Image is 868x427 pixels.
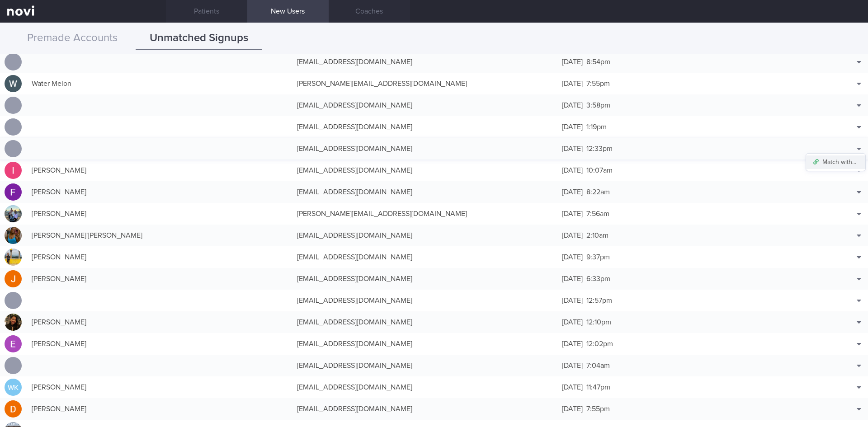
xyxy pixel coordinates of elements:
[292,400,558,418] div: [EMAIL_ADDRESS][DOMAIN_NAME]
[586,232,609,239] span: 2:10am
[586,340,613,347] span: 12:02pm
[562,210,583,217] span: [DATE]
[27,205,292,223] div: [PERSON_NAME]
[136,27,262,50] button: Unmatched Signups
[586,253,610,261] span: 9:37pm
[586,188,610,196] span: 8:22am
[562,58,583,66] span: [DATE]
[586,102,610,109] span: 3:58pm
[562,384,583,391] span: [DATE]
[586,80,610,87] span: 7:55pm
[292,183,558,201] div: [EMAIL_ADDRESS][DOMAIN_NAME]
[292,248,558,266] div: [EMAIL_ADDRESS][DOMAIN_NAME]
[806,155,865,169] button: Match with...
[562,232,583,239] span: [DATE]
[586,275,610,282] span: 6:33pm
[292,270,558,288] div: [EMAIL_ADDRESS][DOMAIN_NAME]
[562,145,583,152] span: [DATE]
[562,362,583,369] span: [DATE]
[562,340,583,347] span: [DATE]
[292,378,558,396] div: [EMAIL_ADDRESS][DOMAIN_NAME]
[27,75,292,93] div: Water Melon
[562,188,583,196] span: [DATE]
[27,270,292,288] div: [PERSON_NAME]
[292,118,558,136] div: [EMAIL_ADDRESS][DOMAIN_NAME]
[292,96,558,114] div: [EMAIL_ADDRESS][DOMAIN_NAME]
[9,27,136,50] button: Premade Accounts
[27,335,292,353] div: [PERSON_NAME]
[562,123,583,131] span: [DATE]
[292,161,558,179] div: [EMAIL_ADDRESS][DOMAIN_NAME]
[562,102,583,109] span: [DATE]
[586,319,611,326] span: 12:10pm
[27,248,292,266] div: [PERSON_NAME]
[586,167,613,174] span: 10:07am
[562,275,583,282] span: [DATE]
[292,335,558,353] div: [EMAIL_ADDRESS][DOMAIN_NAME]
[586,58,610,66] span: 8:54pm
[27,226,292,244] div: [PERSON_NAME]'[PERSON_NAME]
[586,210,609,217] span: 7:56am
[292,140,558,158] div: [EMAIL_ADDRESS][DOMAIN_NAME]
[586,405,610,413] span: 7:55pm
[27,161,292,179] div: [PERSON_NAME]
[27,183,292,201] div: [PERSON_NAME]
[5,379,22,396] div: WK
[586,384,610,391] span: 11:47pm
[562,319,583,326] span: [DATE]
[562,405,583,413] span: [DATE]
[27,400,292,418] div: [PERSON_NAME]
[562,253,583,261] span: [DATE]
[586,297,612,304] span: 12:57pm
[292,205,558,223] div: [PERSON_NAME][EMAIL_ADDRESS][DOMAIN_NAME]
[292,291,558,310] div: [EMAIL_ADDRESS][DOMAIN_NAME]
[292,313,558,331] div: [EMAIL_ADDRESS][DOMAIN_NAME]
[292,75,558,93] div: [PERSON_NAME][EMAIL_ADDRESS][DOMAIN_NAME]
[27,313,292,331] div: [PERSON_NAME]
[562,80,583,87] span: [DATE]
[292,226,558,244] div: [EMAIL_ADDRESS][DOMAIN_NAME]
[586,145,613,152] span: 12:33pm
[586,362,610,369] span: 7:04am
[586,123,607,131] span: 1:19pm
[562,167,583,174] span: [DATE]
[292,357,558,375] div: [EMAIL_ADDRESS][DOMAIN_NAME]
[292,53,558,71] div: [EMAIL_ADDRESS][DOMAIN_NAME]
[562,297,583,304] span: [DATE]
